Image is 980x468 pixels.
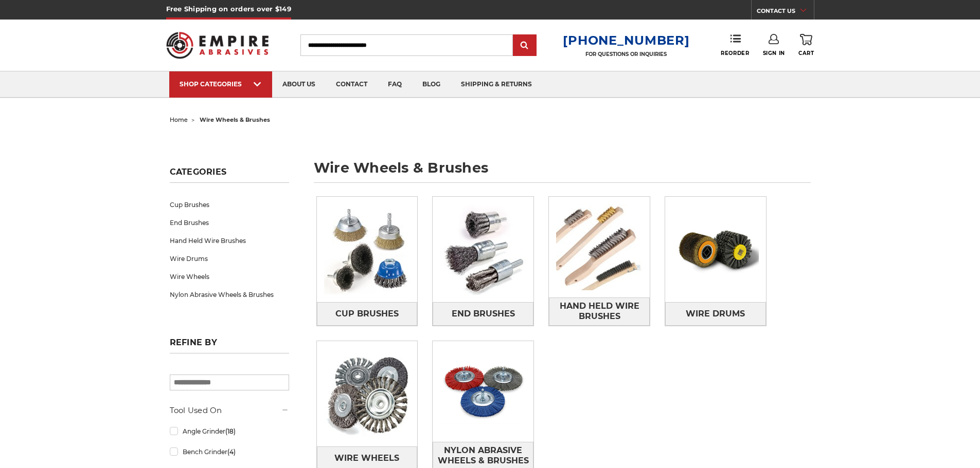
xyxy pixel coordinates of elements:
a: Cup Brushes [317,302,418,325]
p: FOR QUESTIONS OR INQUIRIES [563,51,689,58]
a: End Brushes [433,302,533,325]
a: Wire Drums [665,302,766,325]
div: SHOP CATEGORIES [180,80,262,88]
img: Wire Drums [665,199,766,300]
span: Hand Held Wire Brushes [549,297,649,325]
span: Wire Wheels [334,450,399,467]
span: Cart [798,50,814,57]
span: Wire Drums [686,305,745,323]
a: contact [326,71,378,98]
a: Cup Brushes [170,196,289,214]
a: about us [272,71,326,98]
img: Empire Abrasives [166,25,269,65]
a: Hand Held Wire Brushes [170,232,289,250]
span: Sign In [763,50,785,57]
span: (4) [227,448,236,456]
h5: Refine by [170,338,289,353]
span: (18) [225,427,236,435]
a: faq [378,71,412,98]
a: CONTACT US [757,5,814,20]
img: Hand Held Wire Brushes [549,197,650,297]
a: [PHONE_NUMBER] [563,33,689,48]
span: End Brushes [452,305,515,323]
a: Nylon Abrasive Wheels & Brushes [170,286,289,304]
img: Nylon Abrasive Wheels & Brushes [433,341,533,442]
a: Cart [798,34,814,57]
h5: Categories [170,167,289,183]
img: End Brushes [433,197,533,302]
a: Wire Drums [170,250,289,268]
a: Angle Grinder [170,422,289,440]
img: Cup Brushes [317,197,418,302]
a: Bench Grinder [170,443,289,461]
span: wire wheels & brushes [200,116,270,123]
a: Wire Wheels [170,268,289,286]
span: Reorder [721,50,749,57]
a: Reorder [721,34,749,56]
a: shipping & returns [451,71,542,98]
a: home [170,116,188,123]
span: Cup Brushes [335,305,399,323]
a: End Brushes [170,214,289,232]
h5: Tool Used On [170,404,289,417]
h1: wire wheels & brushes [314,161,811,183]
a: Hand Held Wire Brushes [549,297,650,326]
input: Submit [514,35,535,56]
a: blog [412,71,451,98]
img: Wire Wheels [317,341,418,446]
